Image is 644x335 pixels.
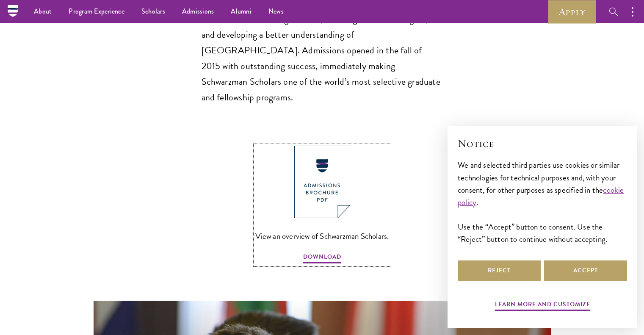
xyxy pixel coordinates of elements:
a: cookie policy [458,184,624,208]
h2: Notice [458,136,627,151]
span: View an overview of Schwarzman Scholars. [255,229,389,243]
span: DOWNLOAD [303,252,341,265]
button: Reject [458,260,541,281]
a: View an overview of Schwarzman Scholars. DOWNLOAD [255,146,389,265]
div: We and selected third parties use cookies or similar technologies for technical purposes and, wit... [458,159,627,245]
button: Learn more and customize [495,299,590,312]
button: Accept [544,260,627,281]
